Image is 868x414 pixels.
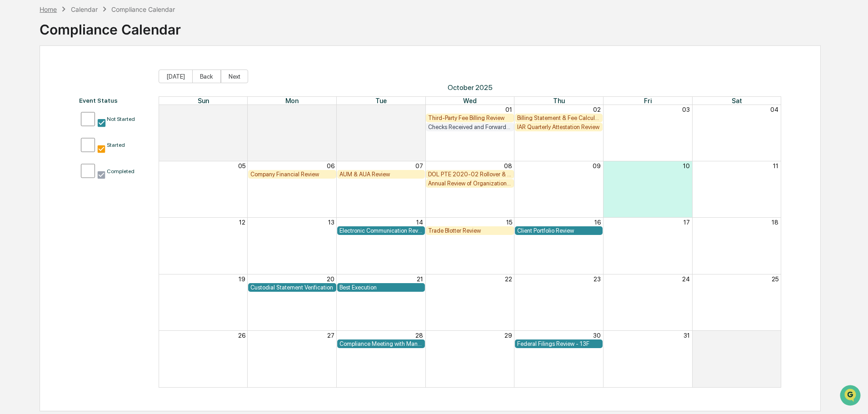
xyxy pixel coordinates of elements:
div: Home [40,5,57,13]
span: Mon [285,97,299,105]
div: DOL PTE 2020-02 Rollover & IRA to IRA Account Review [428,171,512,178]
div: You can upload trade blotters in the Trade Compliance Tool by selecting "Manual Trade Reports" an... [15,91,419,110]
button: 09 [593,162,601,170]
div: FAQ's - Administrators [9,317,425,326]
button: Start new chat [414,336,425,347]
span: Thu [553,97,565,105]
div: Not Started [107,116,135,122]
button: All articles [390,159,425,170]
button: Next [221,70,248,83]
button: [DATE] [159,70,193,83]
div: Greenboard’s Trade Compliance tool is designed to simplify and streamline even the most complex c... [9,188,425,197]
div: Company Financial Review [250,171,334,178]
button: back [9,7,20,18]
div: Guide to uploading trade blotters in the system [15,80,419,90]
div: Started [107,142,125,148]
button: 31 [683,332,690,339]
div: Third-Party Fee Billing Review [428,115,512,121]
button: 11 [773,162,778,170]
div: IAR Quarterly Attestation Review [517,124,601,130]
div: How do I rerun a vendor risk assessment? [9,212,425,221]
span: Sun [198,97,209,105]
button: 17 [683,219,690,226]
div: We're available if you need us! [41,343,125,350]
iframe: Open customer support [839,384,863,409]
input: Clear [24,40,409,50]
button: How do I delete questionnaires from my user task?Go to User Tasks Click on the questionnaire you'... [5,244,429,271]
button: 04 [770,106,778,113]
button: 12 [239,219,245,226]
button: Trade Compliance Tool OverviewGreenboard’s Trade Compliance tool is designed to simplify and stre... [5,174,429,201]
div: Calendar [71,5,98,13]
button: 08 [504,162,512,170]
span: Trade Compliance Tool Overview [24,135,125,142]
button: 14 [416,219,423,226]
span: Article [392,134,412,143]
div: Ask AI [15,66,419,75]
button: 28 [415,332,423,339]
button: 07 [415,162,423,170]
button: 21 [417,275,423,283]
button: 20 [327,275,334,283]
button: 22 [505,275,512,283]
div: Start new chat [41,334,409,343]
button: Clear [412,40,423,50]
button: 02 [593,106,601,113]
span: Fri [644,97,652,105]
span: Tue [375,97,387,105]
div: How do I delete questionnaires from my user task? [9,247,425,256]
div: Annual Review of Organizational Documents [428,180,512,187]
div: Completed [107,168,135,175]
span: Sat [732,97,742,105]
button: 10 [683,162,690,170]
button: FAQ's - AdministratorsBrowse commonly asked questions for various admin pages and functions [5,314,429,341]
span: October 2025 [159,83,782,92]
button: 06 [327,162,334,170]
div: Compliance Calendar [40,14,181,38]
img: 8933085812038_c878075ebb4cc5468115_72.jpg [19,334,35,350]
span: 1 [15,135,18,142]
img: 1746055101610-c473b297-6a78-478c-a979-82029cc54cd1 [9,334,25,350]
button: 03 [682,106,690,113]
span: Wed [463,97,477,105]
div: Month View [159,96,782,388]
button: 01 [505,106,512,113]
div: A staging environment is a separate instance of your Greenboard organization that allows you to t... [9,293,425,302]
button: 29 [504,332,512,339]
button: 26 [238,332,245,339]
a: 1 Trade Compliance Tool OverviewArticle [15,134,419,143]
div: Articles [9,159,425,170]
button: 25 [772,275,778,283]
button: 18 [772,219,778,226]
div: Billing Statement & Fee Calculations Report Review [517,115,601,121]
button: 24 [682,275,690,283]
div: Electronic Communication Review [339,227,423,234]
div: When you need to run a new risk assessment for a vendor with updated documentation, you'll need t... [9,223,425,232]
img: Go home [24,7,35,18]
button: 28 [238,106,245,113]
button: 23 [594,275,601,283]
button: 30 [415,106,423,113]
div: Sources [15,121,419,130]
div: Federal Filings Review - 13F [517,340,601,347]
div: AUM & AUA Review [339,171,423,178]
div: Trade Compliance Tool Overview [9,177,425,186]
div: Best Execution [339,284,423,291]
button: What is a staging environment and how do I access it?A staging environment is a separate instance... [5,279,429,306]
button: 15 [506,219,512,226]
button: 13 [328,219,334,226]
div: Compliance Calendar [111,5,175,13]
button: How do I rerun a vendor risk assessment?When you need to run a new risk assessment for a vendor w... [5,209,429,236]
div: Trade Blotter Review [428,227,512,234]
div: Custodial Statement Verification [250,284,334,291]
div: What is a staging environment and how do I access it? [9,282,425,291]
div: Client Portfolio Review [517,227,601,234]
div: Compliance Meeting with Management [339,340,423,347]
div: Go to User Tasks Click on the questionnaire you'd like to removeClick "Actions"Click "Delete task... [9,258,425,267]
button: 05 [238,162,245,170]
button: 19 [239,275,245,283]
div: Event Status [79,97,150,104]
button: 01 [772,332,778,339]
